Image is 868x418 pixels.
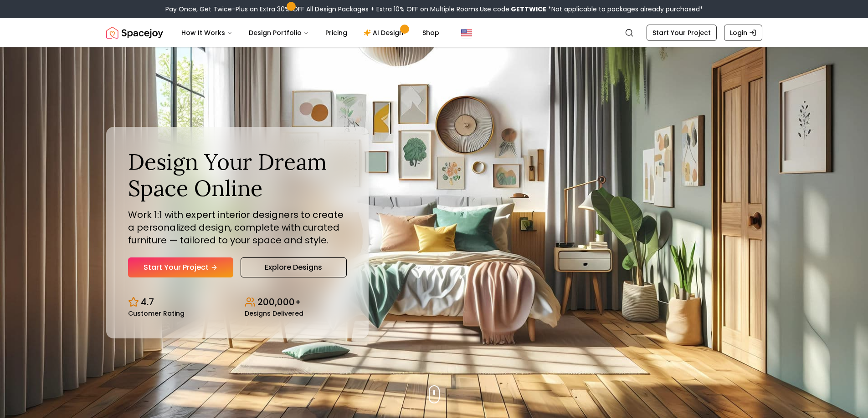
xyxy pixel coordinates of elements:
[546,5,703,14] span: *Not applicable to packages already purchased*
[511,5,546,14] b: GETTWICE
[245,310,303,317] small: Designs Delivered
[106,18,762,47] nav: Global
[241,257,347,277] a: Explore Designs
[106,24,163,42] a: Spacejoy
[647,25,717,41] a: Start Your Project
[174,24,240,42] button: How It Works
[128,208,347,247] p: Work 1:1 with expert interior designers to create a personalized design, complete with curated fu...
[128,257,233,277] a: Start Your Project
[480,5,546,14] span: Use code:
[461,27,472,38] img: United States
[356,24,413,42] a: AI Design
[174,24,447,42] nav: Main
[106,24,163,42] img: Spacejoy Logo
[415,24,447,42] a: Shop
[141,296,154,308] p: 4.7
[165,5,703,14] div: Pay Once, Get Twice-Plus an Extra 30% OFF All Design Packages + Extra 10% OFF on Multiple Rooms.
[257,296,301,308] p: 200,000+
[128,310,185,317] small: Customer Rating
[128,149,347,201] h1: Design Your Dream Space Online
[318,24,354,42] a: Pricing
[724,25,762,41] a: Login
[128,288,347,317] div: Design stats
[241,24,316,42] button: Design Portfolio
